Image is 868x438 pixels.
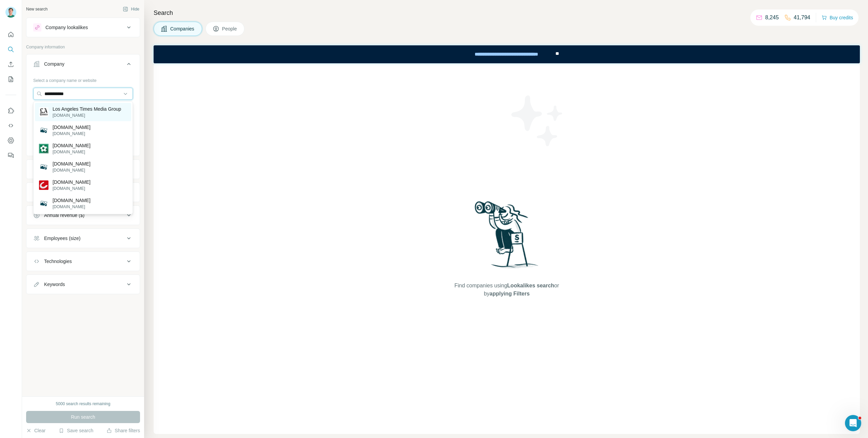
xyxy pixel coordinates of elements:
p: [DOMAIN_NAME] [53,160,91,167]
button: Buy credits [822,13,853,22]
p: 8,245 [765,14,779,22]
button: HQ location [26,184,140,200]
button: Quick start [5,28,16,41]
span: People [222,25,238,32]
p: [DOMAIN_NAME] [53,185,91,192]
div: Annual revenue ($) [44,212,84,219]
button: Enrich CSV [5,58,16,70]
button: Keywords [26,276,140,292]
img: Los Angeles Times Media Group [39,107,48,117]
button: Clear [26,427,45,434]
div: Company [44,61,64,67]
p: Company information [26,44,140,50]
p: [DOMAIN_NAME] [53,124,91,131]
img: dakhlatimes.com [39,162,48,172]
img: chosunlatimes.com [39,180,48,190]
button: Annual revenue ($) [26,207,140,223]
p: [DOMAIN_NAME] [53,142,91,149]
button: My lists [5,73,16,85]
p: [DOMAIN_NAME] [53,112,121,118]
button: Use Surfe API [5,119,16,132]
p: [DOMAIN_NAME] [53,167,91,173]
button: Company lookalikes [26,19,140,36]
p: [DOMAIN_NAME] [53,179,91,185]
img: Surfe Illustration - Woman searching with binoculars [472,199,542,275]
span: Companies [170,25,195,32]
button: Share filters [106,427,140,434]
div: New search [26,6,47,12]
div: Company lookalikes [45,24,88,31]
div: Employees (size) [44,235,80,242]
button: Feedback [5,149,16,161]
p: [DOMAIN_NAME] [53,131,91,137]
div: Technologies [44,258,72,265]
img: Surfe Illustration - Stars [507,90,568,151]
p: Los Angeles Times Media Group [53,106,121,112]
div: Keywords [44,281,65,288]
p: [DOMAIN_NAME] [53,149,91,155]
button: Dashboard [5,134,16,147]
span: Lookalikes search [507,283,554,288]
p: [DOMAIN_NAME] [53,204,91,210]
button: Industry [26,161,140,177]
p: 41,794 [794,14,810,22]
button: Technologies [26,253,140,269]
img: bolatimes.com [39,144,48,153]
div: Select a company name or website [33,75,133,84]
button: Hide [118,4,144,14]
button: Company [26,56,140,75]
img: akolatimes.com [39,126,48,135]
button: Use Surfe on LinkedIn [5,105,16,117]
img: gajraulatimes.com [39,199,48,208]
h4: Search [154,8,860,18]
button: Employees (size) [26,230,140,246]
span: Find companies using or by [452,282,561,298]
div: 5000 search results remaining [56,401,111,407]
p: [DOMAIN_NAME] [53,197,91,204]
iframe: Banner [154,45,860,63]
span: applying Filters [490,291,530,297]
button: Search [5,43,16,56]
img: Avatar [5,7,16,18]
iframe: Intercom live chat [845,415,861,431]
button: Save search [59,427,93,434]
